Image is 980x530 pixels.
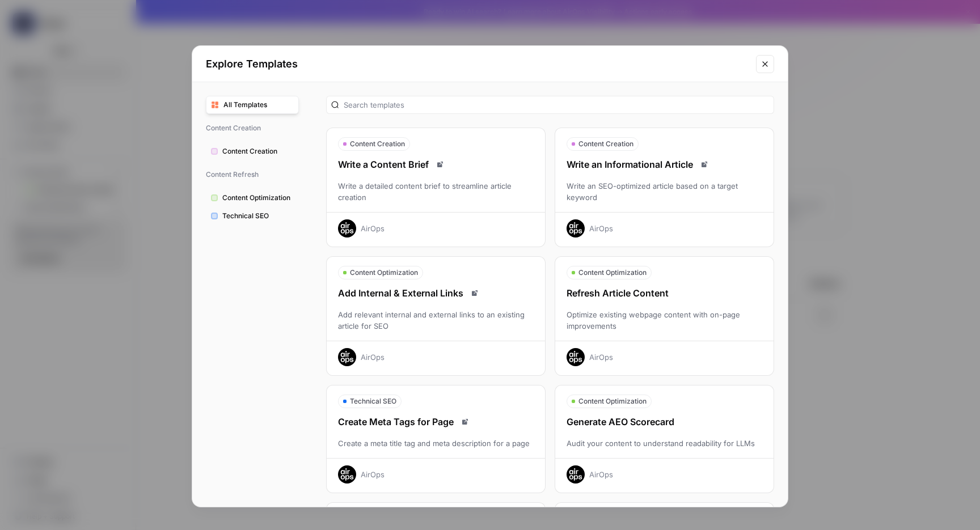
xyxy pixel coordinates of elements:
span: All Templates [223,100,294,110]
span: Technical SEO [350,396,396,406]
button: Content OptimizationGenerate AEO ScorecardAudit your content to understand readability for LLMsAi... [555,385,774,493]
div: Optimize existing webpage content with on-page improvements [555,309,774,332]
button: Close modal [756,55,774,73]
div: Write a Content Brief [327,158,545,171]
button: Content OptimizationAdd Internal & External LinksRead docsAdd relevant internal and external link... [326,256,546,376]
div: Write an Informational Article [555,158,774,171]
div: AirOps [361,469,385,480]
button: Technical SEO [206,207,299,225]
div: AirOps [589,469,613,480]
span: Content Creation [578,139,633,149]
div: Refresh Article Content [555,286,774,300]
button: All Templates [206,96,299,114]
button: Technical SEOCreate Meta Tags for PageRead docsCreate a meta title tag and meta description for a... [326,385,546,493]
button: Content Creation [206,142,299,160]
span: Content Optimization [578,268,647,278]
div: AirOps [361,351,385,363]
a: Read docs [468,286,481,300]
span: Content Optimization [222,193,294,203]
div: Write an SEO-optimized article based on a target keyword [555,180,774,203]
span: Content Refresh [206,165,299,184]
span: Content Optimization [350,268,418,278]
span: Technical SEO [222,211,294,221]
div: Add Internal & External Links [327,286,545,300]
div: AirOps [589,351,613,363]
input: Search templates [344,99,769,111]
h2: Explore Templates [206,56,749,72]
button: Content CreationWrite an Informational ArticleRead docsWrite an SEO-optimized article based on a ... [555,128,774,247]
a: Read docs [458,415,472,429]
div: AirOps [361,223,385,234]
div: Write a detailed content brief to streamline article creation [327,180,545,203]
button: Content CreationWrite a Content BriefRead docsWrite a detailed content brief to streamline articl... [326,128,546,247]
span: Content Optimization [578,396,647,406]
a: Read docs [433,158,447,171]
span: Content Creation [206,118,299,138]
div: Create a meta title tag and meta description for a page [327,438,545,449]
span: Content Creation [350,139,405,149]
button: Content Optimization [206,189,299,207]
button: Content OptimizationRefresh Article ContentOptimize existing webpage content with on-page improve... [555,256,774,376]
div: Audit your content to understand readability for LLMs [555,438,774,449]
div: Add relevant internal and external links to an existing article for SEO [327,309,545,332]
div: Create Meta Tags for Page [327,415,545,429]
div: Generate AEO Scorecard [555,415,774,429]
span: Content Creation [222,146,294,156]
div: AirOps [589,223,613,234]
a: Read docs [698,158,711,171]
